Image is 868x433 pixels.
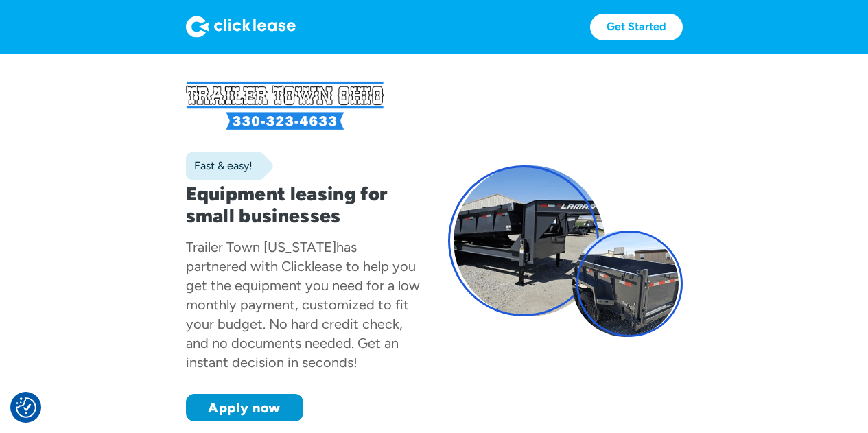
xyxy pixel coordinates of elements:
[186,239,336,255] div: Trailer Town [US_STATE]
[590,14,683,40] a: Get Started
[186,239,420,371] div: has partnered with Clicklease to help you get the equipment you need for a low monthly payment, c...
[186,183,421,226] h1: Equipment leasing for small businesses
[16,397,36,418] img: Revisit consent button
[186,159,253,173] div: Fast & easy!
[186,16,296,38] img: Logo
[16,397,36,418] button: Consent Preferences
[186,394,303,421] a: Apply now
